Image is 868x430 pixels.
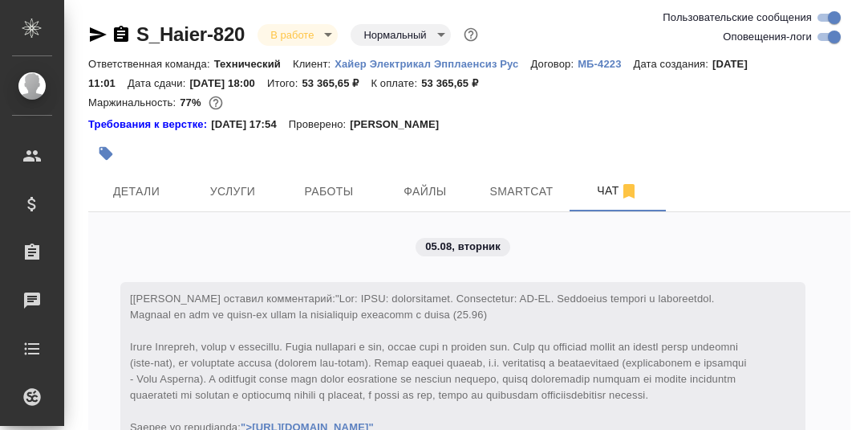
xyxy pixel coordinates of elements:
p: Ответственная команда: [88,58,214,70]
p: Итого: [267,77,302,89]
button: Доп статусы указывают на важность/срочность заказа [460,24,481,45]
p: К оплате: [371,77,421,89]
a: МБ-4223 [578,56,633,70]
p: 77% [180,96,205,109]
button: Добавить тэг [88,136,124,171]
button: Скопировать ссылку для ЯМессенджера [88,25,107,44]
p: Дата создания: [634,58,712,70]
p: [PERSON_NAME] [350,117,451,133]
svg: Отписаться [619,182,639,201]
a: Хайер Электрикал Эпплаенсиз Рус [335,56,530,70]
span: Файлы [387,182,464,202]
p: Договор: [530,58,578,70]
span: Работы [290,182,367,202]
p: Технический [214,58,293,70]
p: Маржинальность: [88,96,180,109]
p: 53 365,65 ₽ [302,77,371,89]
span: Услуги [194,182,271,202]
p: Клиент: [293,58,335,70]
span: Smartcat [483,182,560,202]
button: 10092.15 RUB; [205,92,226,113]
span: Оповещения-логи [723,29,812,45]
p: 05.08, вторник [425,239,501,255]
p: Дата сдачи: [128,77,189,89]
p: МБ-4223 [578,58,633,70]
span: Пользовательские сообщения [663,10,812,26]
p: Проверено: [289,117,351,133]
span: Детали [98,182,175,202]
span: Чат [579,181,656,201]
p: [DATE] 17:54 [211,117,289,133]
div: В работе [258,24,338,46]
p: [DATE] 18:00 [189,77,267,89]
button: В работе [266,28,318,42]
div: В работе [351,24,450,46]
button: Нормальный [359,28,431,42]
a: Требования к верстке: [88,117,211,133]
p: Хайер Электрикал Эпплаенсиз Рус [335,58,530,70]
button: Скопировать ссылку [112,25,131,44]
a: S_Haier-820 [136,23,245,45]
p: 53 365,65 ₽ [421,77,490,89]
